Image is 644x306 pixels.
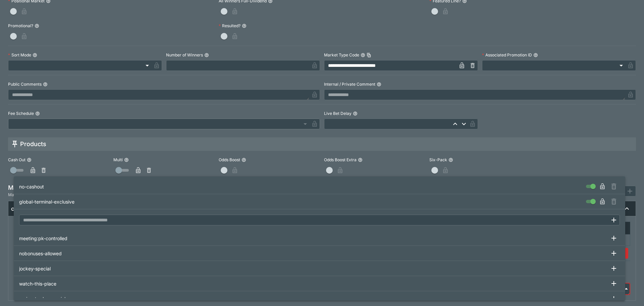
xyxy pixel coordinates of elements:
[19,295,608,302] span: racing-trader-specials
[19,265,608,272] span: jockey-special
[19,235,608,242] span: meeting:pk-controlled
[19,183,584,190] span: no-cashout
[608,180,620,192] span: Remove Tag
[19,280,608,287] span: watch-this-place
[608,195,620,208] span: Remove Tag
[19,198,584,205] span: global-terminal-exclusive
[19,250,608,257] span: nobonuses-allowed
